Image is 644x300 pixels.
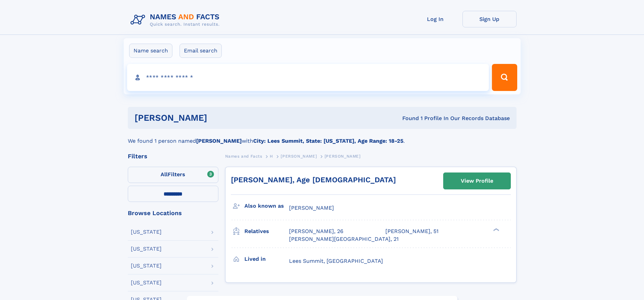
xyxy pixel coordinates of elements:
[128,210,218,216] div: Browse Locations
[270,154,273,159] span: H
[231,176,396,184] a: [PERSON_NAME], Age [DEMOGRAPHIC_DATA]
[281,154,317,159] span: [PERSON_NAME]
[492,228,500,232] div: ❯
[289,258,383,264] span: Lees Summit, [GEOGRAPHIC_DATA]
[128,129,517,145] div: We found 1 person named with .
[270,152,273,160] a: H
[135,114,305,122] h1: [PERSON_NAME]
[131,263,162,269] div: [US_STATE]
[385,228,438,235] a: [PERSON_NAME], 51
[305,115,510,122] div: Found 1 Profile In Our Records Database
[244,253,289,265] h3: Lived in
[131,229,162,235] div: [US_STATE]
[128,153,218,159] div: Filters
[127,64,489,91] input: search input
[289,205,334,211] span: [PERSON_NAME]
[325,154,361,159] span: [PERSON_NAME]
[408,11,462,27] a: Log In
[289,228,343,235] a: [PERSON_NAME], 26
[131,246,162,252] div: [US_STATE]
[129,44,172,58] label: Name search
[462,11,517,27] a: Sign Up
[253,138,403,144] b: City: Lees Summit, State: [US_STATE], Age Range: 18-25
[128,11,225,29] img: Logo Names and Facts
[281,152,317,160] a: [PERSON_NAME]
[128,167,218,183] label: Filters
[225,152,262,160] a: Names and Facts
[444,173,510,189] a: View Profile
[180,44,222,58] label: Email search
[244,200,289,212] h3: Also known as
[492,64,517,91] button: Search Button
[289,235,399,243] a: [PERSON_NAME][GEOGRAPHIC_DATA], 21
[161,171,168,178] span: All
[131,280,162,285] div: [US_STATE]
[461,173,493,189] div: View Profile
[196,138,242,144] b: [PERSON_NAME]
[244,226,289,237] h3: Relatives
